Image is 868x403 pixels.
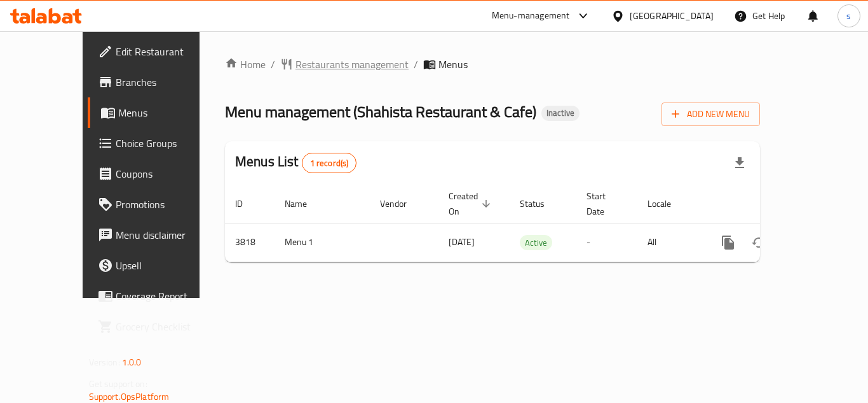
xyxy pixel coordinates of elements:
[302,157,356,169] span: 1 record(s)
[438,57,468,72] span: Menus
[280,57,409,72] a: Restaurants management
[116,44,217,59] span: Edit Restaurant
[116,227,217,243] span: Menu disclaimer
[587,188,622,219] span: Start Date
[225,223,275,262] td: 3818
[225,185,845,262] table: enhanced table
[116,288,217,304] span: Coverage Report
[235,196,259,211] span: ID
[380,196,423,211] span: Vendor
[713,227,743,258] button: more
[89,354,120,371] span: Version:
[648,196,688,211] span: Locale
[743,227,774,258] button: Change Status
[271,57,275,72] li: /
[630,9,714,23] div: [GEOGRAPHIC_DATA]
[88,311,227,342] a: Grocery Checklist
[116,136,217,151] span: Choice Groups
[116,258,217,273] span: Upsell
[88,36,227,67] a: Edit Restaurant
[520,196,561,211] span: Status
[225,57,760,72] nav: breadcrumb
[672,106,750,122] span: Add New Menu
[225,97,536,126] span: Menu management ( Shahista Restaurant & Cafe )
[661,103,760,126] button: Add New Menu
[118,105,217,120] span: Menus
[541,108,580,118] span: Inactive
[88,67,227,97] a: Branches
[88,128,227,159] a: Choice Groups
[116,197,217,212] span: Promotions
[295,57,409,72] span: Restaurants management
[235,152,356,173] h2: Menus List
[225,57,266,72] a: Home
[703,185,845,223] th: Actions
[637,223,703,262] td: All
[88,159,227,189] a: Coupons
[88,97,227,128] a: Menus
[449,234,475,250] span: [DATE]
[88,189,227,220] a: Promotions
[724,148,755,178] div: Export file
[520,236,552,250] span: Active
[846,9,851,23] span: s
[88,250,227,281] a: Upsell
[576,223,637,262] td: -
[449,188,494,219] span: Created On
[116,319,217,334] span: Grocery Checklist
[492,8,570,24] div: Menu-management
[89,376,147,392] span: Get support on:
[88,220,227,250] a: Menu disclaimer
[122,354,142,371] span: 1.0.0
[116,74,217,90] span: Branches
[285,196,323,211] span: Name
[302,153,357,173] div: Total records count
[88,281,227,311] a: Coverage Report
[275,223,370,262] td: Menu 1
[541,106,580,121] div: Inactive
[414,57,418,72] li: /
[116,166,217,181] span: Coupons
